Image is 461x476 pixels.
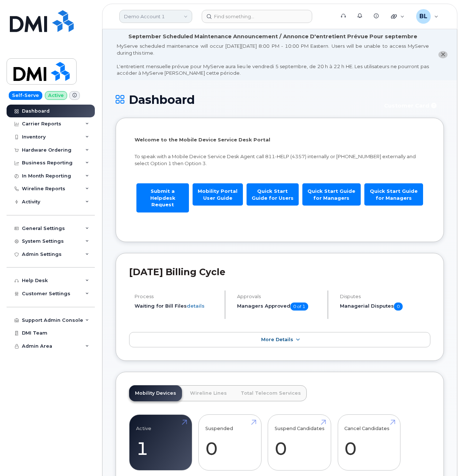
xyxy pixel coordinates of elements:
a: Suspend Candidates 0 [275,418,325,467]
button: Customer Card [378,99,444,112]
a: Cancel Candidates 0 [344,418,394,467]
div: September Scheduled Maintenance Announcement / Annonce D'entretient Prévue Pour septembre [128,33,417,40]
p: To speak with a Mobile Device Service Desk Agent call 811-HELP (4357) internally or [PHONE_NUMBER... [135,153,425,167]
h4: Process [135,294,218,299]
a: Mobility Portal User Guide [193,183,243,206]
p: Welcome to the Mobile Device Service Desk Portal [135,136,425,143]
div: MyServe scheduled maintenance will occur [DATE][DATE] 8:00 PM - 10:00 PM Eastern. Users will be u... [117,43,429,77]
button: close notification [438,51,448,59]
h4: Approvals [237,294,321,299]
a: Wireline Lines [184,385,233,401]
span: 0 [394,303,403,311]
li: Waiting for Bill Files [135,303,218,309]
a: Quick Start Guide for Users [247,183,299,206]
a: Mobility Devices [129,385,182,401]
h1: Dashboard [116,93,375,106]
h5: Managers Approved [237,303,321,311]
a: Quick Start Guide for Managers [302,183,361,206]
a: Quick Start Guide for Managers [364,183,423,206]
a: Suspended 0 [205,418,255,467]
a: Active 1 [136,418,185,467]
span: More Details [261,337,293,342]
a: Submit a Helpdesk Request [136,183,189,212]
h2: [DATE] Billing Cycle [129,266,430,277]
h5: Managerial Disputes [340,303,430,311]
h4: Disputes [340,294,430,299]
a: Total Telecom Services [235,385,307,401]
span: 0 of 1 [290,303,308,311]
a: details [187,303,205,309]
